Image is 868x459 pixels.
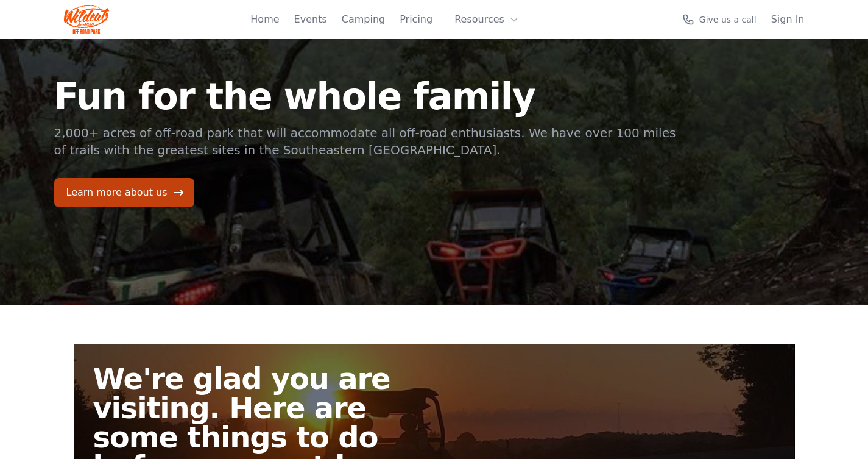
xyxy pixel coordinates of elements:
[250,12,279,27] a: Home
[699,13,757,26] span: Give us a call
[294,12,327,27] a: Events
[54,124,678,158] p: 2,000+ acres of off-road park that will accommodate all off-road enthusiasts. We have over 100 mi...
[54,78,678,115] h1: Fun for the whole family
[771,12,805,27] a: Sign In
[54,178,194,207] a: Learn more about us
[447,7,526,32] button: Resources
[64,5,110,34] img: Wildcat Logo
[400,12,432,27] a: Pricing
[342,12,385,27] a: Camping
[682,13,757,26] a: Give us a call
